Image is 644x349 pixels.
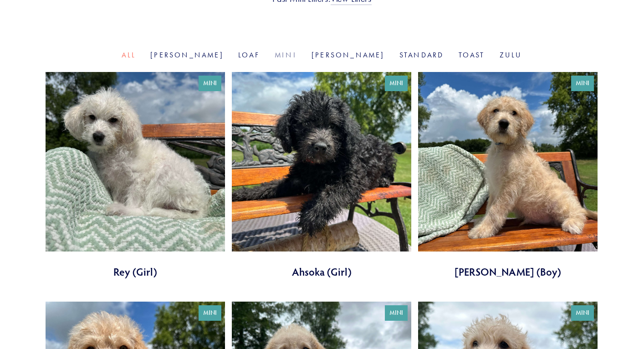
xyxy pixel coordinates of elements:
[500,51,522,59] a: Zulu
[150,51,224,59] a: [PERSON_NAME]
[399,51,444,59] a: Standard
[122,51,136,59] a: All
[238,51,260,59] a: Loaf
[275,51,297,59] a: Mini
[312,51,385,59] a: [PERSON_NAME]
[459,51,485,59] a: Toast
